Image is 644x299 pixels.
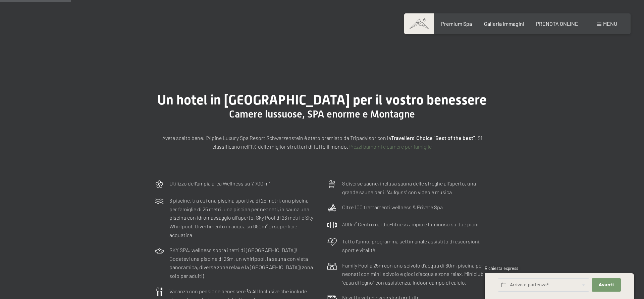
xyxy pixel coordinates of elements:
[169,196,317,239] p: 6 piscine, tra cui una piscina sportiva di 25 metri, una piscina per famiglie di 25 metri, una pi...
[391,135,475,141] strong: Travellers' Choice "Best of the best"
[348,143,432,150] a: Prezzi bambini e camere per famiglie
[342,261,490,287] p: Family Pool a 25m con uno scivolo d'acqua di 60m, piscina per neonati con mini-scivolo e gioci d'...
[169,246,317,280] p: SKY SPA: wellness sopra i tetti di [GEOGRAPHIC_DATA]! Godetevi una piscina di 23m, un whirlpool, ...
[342,203,443,212] p: Oltre 100 trattamenti wellness & Private Spa
[157,92,487,108] span: Un hotel in [GEOGRAPHIC_DATA] per il vostro benessere
[154,134,490,151] p: Avete scelto bene: l’Alpine Luxury Spa Resort Schwarzenstein è stato premiato da Tripadvisor con ...
[229,108,415,120] span: Camere lussuose, SPA enorme e Montagne
[599,282,614,288] span: Avanti
[485,266,518,271] span: Richiesta express
[441,20,472,27] a: Premium Spa
[592,278,621,292] button: Avanti
[169,179,270,188] p: Utilizzo dell‘ampia area Wellness su 7.700 m²
[603,20,617,27] span: Menu
[342,179,490,196] p: 8 diverse saune, inclusa sauna delle streghe all’aperto, una grande sauna per il "Aufguss" con vi...
[536,20,578,27] a: PRENOTA ONLINE
[342,237,490,254] p: Tutto l’anno, programma settimanale assistito di escursioni, sport e vitalità
[342,220,479,229] p: 300m² Centro cardio-fitness ampio e luminoso su due piani
[484,20,524,27] a: Galleria immagini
